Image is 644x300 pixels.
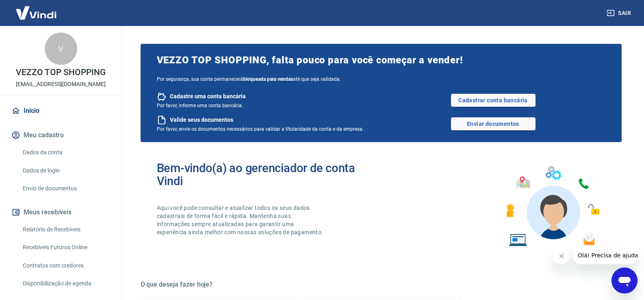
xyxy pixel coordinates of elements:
[20,239,112,256] a: Recebíveis Futuros Online
[20,221,112,238] a: Relatório de Recebíveis
[157,54,605,67] span: VEZZO TOP SHOPPING, falta pouco para você começar a vender!
[10,102,112,120] a: Início
[451,117,536,130] a: Enviar documentos
[157,204,325,236] p: Aqui você pode consultar e atualizar todos os seus dados cadastrais de forma fácil e rápida. Mant...
[170,116,233,124] span: Valide seus documentos
[553,248,570,264] iframe: Fechar mensagem
[16,68,105,77] p: VEZZO TOP SHOPPING
[573,246,637,264] iframe: Mensagem da empresa
[10,0,63,25] img: Vindi
[5,6,68,12] span: Olá! Precisa de ajuda?
[157,103,243,108] span: Por favor, informe uma conta bancária.
[451,94,536,107] a: Cadastrar conta bancária
[243,76,293,82] b: bloqueada para vendas
[157,76,605,82] span: Por segurança, sua conta permanecerá até que seja validada.
[20,275,112,292] a: Disponibilização de agenda
[499,162,605,251] img: Imagem de um avatar masculino com diversos icones exemplificando as funcionalidades do gerenciado...
[605,6,634,21] button: Sair
[157,126,364,132] span: Por favor, envie os documentos necessários para validar a titularidade da conta e da empresa.
[20,257,112,274] a: Contratos com credores
[20,180,112,197] a: Envio de documentos
[611,268,637,294] iframe: Botão para abrir a janela de mensagens
[16,80,106,88] p: [EMAIL_ADDRESS][DOMAIN_NAME]
[45,32,77,65] div: V
[10,203,112,221] button: Meus recebíveis
[170,93,246,100] span: Cadastre uma conta bancária
[141,281,622,289] h5: O que deseja fazer hoje?
[20,162,112,179] a: Dados de login
[20,144,112,161] a: Dados da conta
[10,126,112,144] button: Meu cadastro
[157,162,381,188] h2: Bem-vindo(a) ao gerenciador de conta Vindi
